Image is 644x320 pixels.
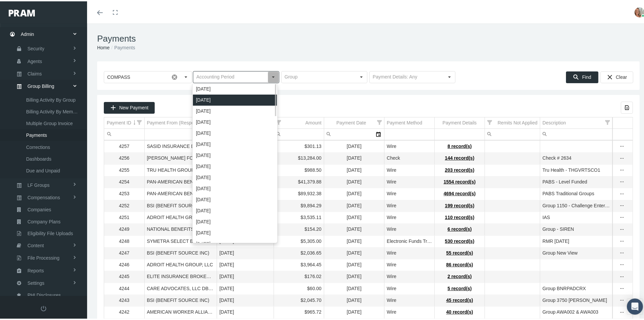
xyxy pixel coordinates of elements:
td: 4257 [104,140,144,151]
div: Payment Date [337,118,366,125]
div: $60.00 [276,284,321,290]
div: more [617,154,628,161]
div: Show Payment actions [617,260,628,267]
span: 4694 record(s) [444,190,476,195]
td: ADROIT HEALTH GROUP, LLC [144,258,217,270]
td: Filter cell [540,127,613,139]
td: Tru Health - THGVRTSCO1 [540,163,613,175]
td: Wire [384,246,435,258]
div: more [617,225,628,232]
td: [DATE] [324,163,384,175]
input: Filter cell [274,127,324,139]
div: more [617,296,628,303]
td: BSI (BENEFIT SOURCE INC) [144,294,217,305]
td: Check # 2634 [540,151,613,163]
div: Show Payment actions [617,213,628,220]
div: Show Payment actions [617,154,628,160]
td: [DATE] [324,187,384,199]
td: [PERSON_NAME] FOUNDATION [144,151,217,163]
div: Select [268,70,279,82]
td: Group 3750 [PERSON_NAME] [540,294,613,305]
td: RMR [DATE] [540,234,613,246]
td: ELITE INSURANCE BROKERS LLC [144,270,217,281]
div: Select [356,70,367,82]
td: Wire [384,270,435,281]
span: Content [27,238,44,250]
span: Agents [27,54,42,66]
div: Export all data to Excel [621,100,633,112]
span: Show filter options for column 'Payment ID' [137,119,142,123]
span: 40 record(s) [446,308,473,313]
div: Show Payment actions [617,225,628,231]
td: [DATE] [217,246,274,258]
div: $176.02 [276,272,321,278]
span: 203 record(s) [445,166,475,171]
div: $41,379.88 [276,177,321,184]
div: Show Payment actions [617,189,628,196]
td: IAS [540,210,613,222]
td: SYMETRA SELECT BENEFIT [144,234,217,246]
td: Column Description [540,116,613,127]
div: Show Payment actions [617,296,628,303]
td: 4253 [104,187,144,199]
div: Show Payment actions [617,308,628,314]
td: Column Payment Details [435,116,485,127]
div: more [617,237,628,244]
div: Data grid toolbar [104,100,633,112]
td: Column Remits Not Applied [485,116,540,127]
div: [DATE] [193,182,277,193]
td: 4248 [104,234,144,246]
div: Remits Not Applied [498,118,538,125]
div: Payment Method [387,118,422,125]
div: more [617,284,628,291]
td: SASID INSURANCE DEVELOPMENT [144,140,217,151]
div: Clear [600,70,633,82]
span: New Payment [119,104,148,109]
td: [DATE] [217,305,274,317]
td: [DATE] [324,140,384,151]
span: Show filter options for column 'Remits Not Applied' [487,119,492,123]
div: [DATE] [193,115,277,126]
div: Show Payment actions [617,166,628,172]
span: Claims [27,67,42,78]
span: 1554 record(s) [444,178,476,183]
span: Clear [616,73,627,78]
div: $9,894.29 [276,201,321,208]
div: [DATE] [193,149,277,160]
td: AMERICAN WORKER ALLIANCE (NEO) [144,305,217,317]
div: more [617,166,628,172]
span: Eligibility File Uploads [27,226,73,238]
span: Billing Activity By Member [26,105,80,116]
div: $3,535.11 [276,213,321,219]
span: Show filter options for column 'Payment Date' [377,119,382,123]
span: Multiple Group Invoice [26,116,73,128]
span: 110 record(s) [445,213,475,219]
td: [DATE] [217,258,274,270]
td: 4249 [104,222,144,234]
td: 4256 [104,151,144,163]
div: Show Payment actions [617,177,628,184]
span: Group Billing [27,79,54,91]
td: BSI (BENEFIT SOURCE INC) [144,199,217,210]
td: Wire [384,163,435,175]
div: [DATE] [193,226,277,237]
li: Payments [110,43,135,50]
div: [DATE] [193,126,277,138]
td: Wire [384,199,435,210]
h1: Payments [97,32,640,43]
span: Show filter options for column 'Description' [605,119,610,123]
span: Reports [27,264,44,275]
td: Column Payment Date [324,116,384,127]
td: Wire [384,294,435,305]
div: [DATE] [193,160,277,171]
td: [DATE] [324,222,384,234]
div: Select [180,70,192,82]
td: [DATE] [324,234,384,246]
div: more [617,177,628,184]
div: more [617,190,628,196]
td: Wire [384,222,435,234]
span: Find [582,73,591,78]
div: Select [444,70,455,82]
div: Description [543,118,566,125]
td: NATIONAL BENEFITS CONSULTANTS [144,222,217,234]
